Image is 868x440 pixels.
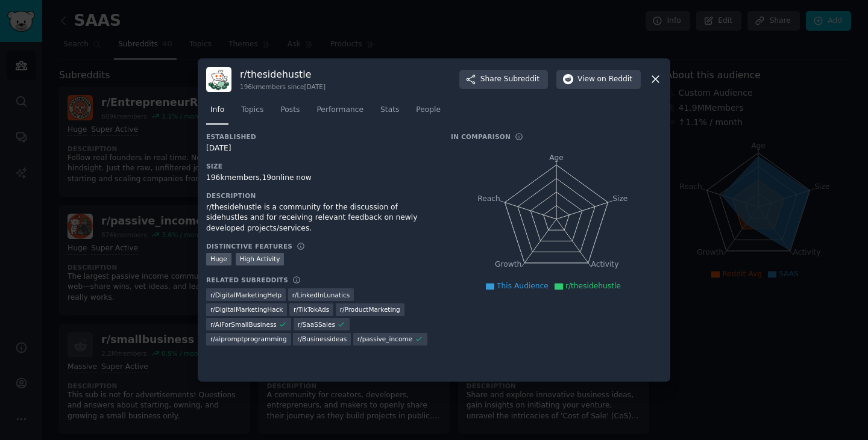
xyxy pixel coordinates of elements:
span: r/ ProductMarketing [340,305,400,314]
span: Share [480,74,539,85]
span: Posts [280,105,300,116]
h3: Established [206,132,434,141]
tspan: Age [549,153,564,162]
span: r/thesidehustle [565,282,621,290]
div: [DATE] [206,143,434,154]
button: ShareSubreddit [459,70,548,89]
span: Info [210,105,224,116]
span: Subreddit [504,74,539,85]
span: Stats [380,105,399,116]
h3: Size [206,162,434,170]
a: Info [206,101,228,125]
div: High Activity [236,253,285,265]
span: r/ AiForSmallBusiness [210,320,277,329]
a: Posts [276,101,304,125]
div: 196k members, 19 online now [206,173,434,184]
span: r/ TikTokAds [294,305,329,314]
h3: Description [206,191,434,200]
a: People [412,101,445,125]
tspan: Size [612,194,627,202]
button: Viewon Reddit [556,70,641,89]
div: r/thesidehustle is a community for the discussion of sidehustles and for receiving relevant feedb... [206,202,434,234]
span: View [577,74,632,85]
span: This Audience [497,282,549,290]
tspan: Growth [495,260,521,268]
span: Performance [316,105,363,116]
span: Topics [241,105,263,116]
a: Topics [237,101,268,125]
span: r/ SaaSSales [298,320,335,329]
div: Huge [206,253,231,265]
a: Performance [312,101,368,125]
div: 196k members since [DATE] [240,82,325,91]
h3: r/ thesidehustle [240,68,325,81]
span: r/ LinkedInLunatics [292,291,350,299]
a: Stats [376,101,403,125]
h3: Related Subreddits [206,276,288,284]
tspan: Activity [591,260,619,268]
tspan: Reach [477,194,500,202]
span: r/ aipromptprogramming [210,335,287,343]
h3: Distinctive Features [206,242,292,250]
span: r/ Businessideas [297,335,347,343]
span: on Reddit [597,74,632,85]
span: r/ passive_income [357,335,412,343]
img: thesidehustle [206,67,231,92]
span: r/ DigitalMarketingHack [210,305,283,314]
span: People [416,105,441,116]
span: r/ DigitalMarketingHelp [210,291,281,299]
h3: In Comparison [451,132,511,141]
